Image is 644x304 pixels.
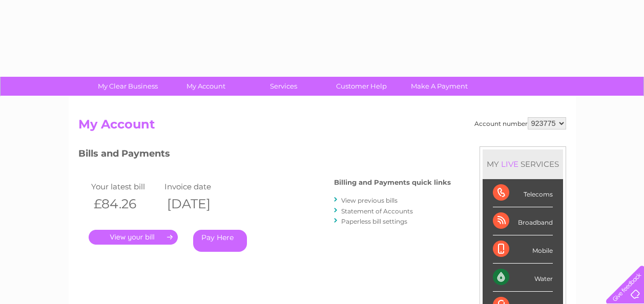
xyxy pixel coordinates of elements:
div: Mobile [493,235,553,264]
a: Services [241,77,326,96]
a: Paperless bill settings [341,218,407,225]
h4: Billing and Payments quick links [334,179,451,186]
a: My Clear Business [86,77,170,96]
div: LIVE [499,159,521,169]
a: My Account [163,77,248,96]
a: Statement of Accounts [341,207,413,215]
div: MY SERVICES [483,149,563,179]
a: View previous bills [341,197,398,204]
div: Broadband [493,207,553,235]
h2: My Account [78,117,566,137]
div: Water [493,264,553,292]
a: Pay Here [193,230,247,252]
a: Make A Payment [397,77,482,96]
div: Telecoms [493,179,553,207]
td: Your latest bill [89,180,162,193]
a: Customer Help [319,77,404,96]
div: Account number [474,117,566,129]
td: Invoice date [162,180,236,193]
h3: Bills and Payments [78,146,451,164]
th: £84.26 [89,193,162,214]
a: . [89,230,178,245]
th: [DATE] [162,193,236,214]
